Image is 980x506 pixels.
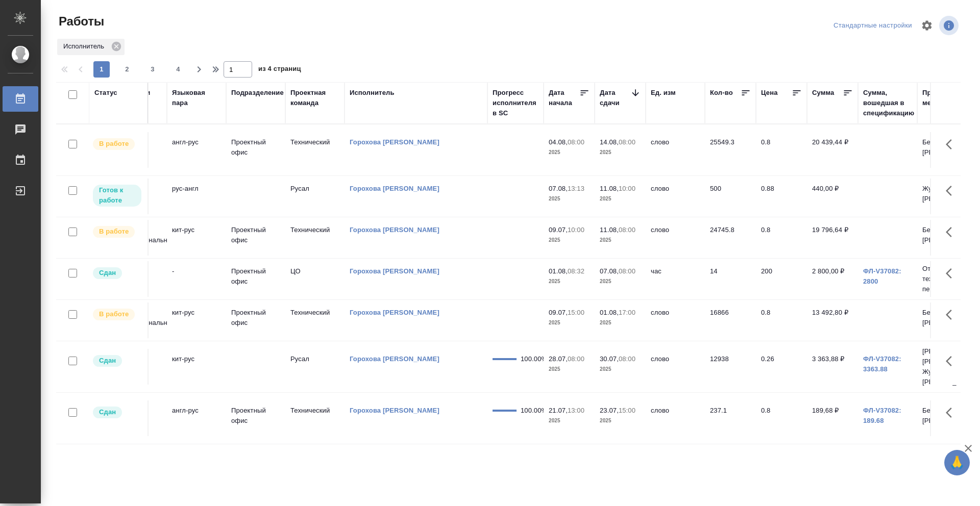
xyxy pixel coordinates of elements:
div: split button [831,18,915,34]
a: Горохова [PERSON_NAME] [350,407,439,414]
a: Горохова [PERSON_NAME] [350,138,439,146]
td: 200 [756,261,807,297]
td: рус-англ [167,179,226,214]
td: Журавлева [PERSON_NAME] [917,179,976,214]
td: Проектный офис [226,132,285,168]
a: Горохова [PERSON_NAME] [350,267,439,275]
td: Белякова [PERSON_NAME] [917,302,976,338]
td: Русал [285,179,345,214]
p: 21.07, [549,407,568,414]
p: Исполнитель [63,41,108,52]
p: Сдан [99,268,116,278]
div: Исполнитель [57,39,125,55]
td: 0.26 [756,349,807,385]
div: Цена [761,88,778,98]
td: Белякова [PERSON_NAME] [917,400,976,436]
td: час [646,261,705,297]
td: Проектный офис [226,400,285,436]
button: 2 [119,61,135,78]
td: 14 [705,261,756,297]
p: 11.08, [600,185,619,192]
td: 0.8 [756,400,807,436]
div: 100.00% [521,406,538,416]
button: Здесь прячутся важные кнопки [940,302,964,327]
td: 24745.8 [705,220,756,256]
button: 🙏 [944,450,970,475]
td: 189,68 ₽ [807,400,858,436]
a: ФЛ-V37082: 2800 [863,267,901,285]
td: 2 800,00 ₽ [807,261,858,297]
p: 2025 [549,276,590,287]
td: англ-рус [167,132,226,168]
a: ФЛ-V37082: 3363.88 [863,355,901,373]
td: слово [646,179,705,214]
a: Горохова [PERSON_NAME] [350,355,439,363]
p: 14.08, [600,138,619,146]
p: В работе [99,309,129,319]
p: 15:00 [619,407,635,414]
p: 09.07, [549,309,568,316]
div: Менеджер проверил работу исполнителя, передает ее на следующий этап [92,354,142,368]
p: 08:00 [568,138,584,146]
div: Дата сдачи [600,88,630,108]
div: Менеджер проверил работу исполнителя, передает ее на следующий этап [92,406,142,419]
p: 01.08, [600,309,619,316]
td: англ-рус [167,400,226,436]
span: из 4 страниц [258,63,301,78]
p: 2025 [600,318,641,328]
td: 237.1 [705,400,756,436]
a: Горохова [PERSON_NAME] [350,226,439,234]
p: 10:00 [619,185,635,192]
td: 19 796,64 ₽ [807,220,858,256]
td: ЦО [285,261,345,297]
td: слово [646,132,705,168]
td: 0.8 [756,132,807,168]
p: 28.07, [549,355,568,363]
p: 13:00 [568,407,584,414]
td: 0.8 [756,302,807,338]
p: 2025 [600,235,641,245]
p: Сдан [99,407,116,417]
p: 17:00 [619,309,635,316]
p: 08:32 [568,267,584,275]
div: Сумма [812,88,834,98]
td: кит-рус [167,302,226,338]
td: слово [646,349,705,385]
p: 23.07, [600,407,619,414]
p: 15:00 [568,309,584,316]
td: 13 492,80 ₽ [807,302,858,338]
p: 13:13 [568,185,584,192]
span: Настроить таблицу [915,13,939,38]
p: 2025 [549,147,590,158]
div: Ед. изм [651,88,676,98]
p: 08:00 [619,267,635,275]
p: 2025 [549,235,590,245]
td: слово [646,302,705,338]
p: 08:00 [619,355,635,363]
p: Сдан [99,356,116,366]
div: Исполнитель выполняет работу [92,308,142,321]
button: Здесь прячутся важные кнопки [940,400,964,425]
td: 500 [705,179,756,214]
div: Статус [94,88,117,98]
span: 4 [170,64,186,74]
div: Сумма, вошедшая в спецификацию [863,88,914,118]
td: слово [646,220,705,256]
p: Готов к работе [99,185,135,206]
td: Проектный офис [226,220,285,256]
span: Работы [56,13,104,30]
div: Исполнитель выполняет работу [92,137,142,151]
td: - [167,261,226,297]
button: Здесь прячутся важные кнопки [940,349,964,373]
p: В работе [99,226,129,237]
p: 08:00 [619,226,635,234]
td: Белякова [PERSON_NAME] [917,220,976,256]
td: 12938 [705,349,756,385]
div: Проектные менеджеры [922,88,971,108]
p: [PERSON_NAME] [PERSON_NAME], Журавлева [PERSON_NAME] [922,346,971,387]
p: В работе [99,139,129,149]
div: Прогресс исполнителя в SC [493,88,538,118]
button: Здесь прячутся важные кнопки [940,179,964,203]
div: Исполнитель [350,88,395,98]
span: Посмотреть информацию [939,16,961,35]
